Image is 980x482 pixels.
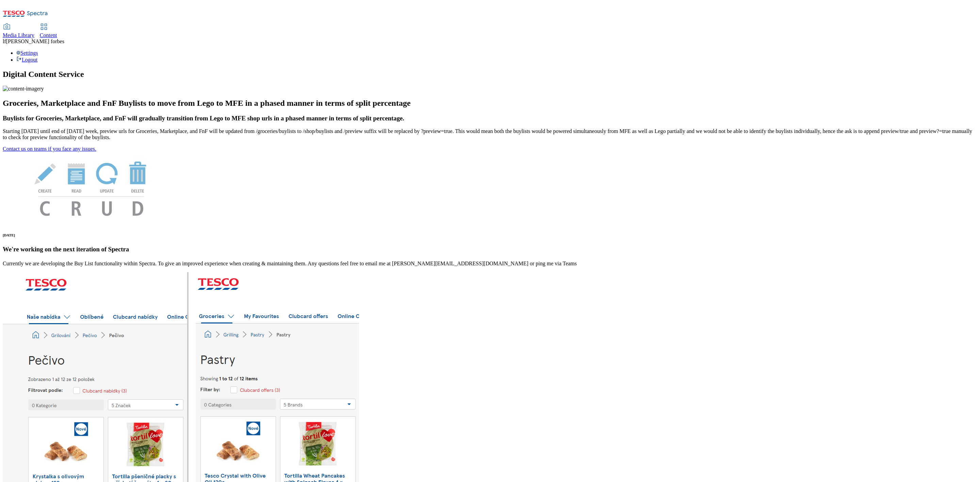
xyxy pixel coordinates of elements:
span: lf [3,38,6,44]
span: Content [40,32,57,38]
a: Content [40,24,57,38]
a: Media Library [3,24,34,38]
h3: We're working on the next iteration of Spectra [3,246,977,253]
img: News Image [3,152,180,223]
h6: [DATE] [3,233,977,237]
h1: Digital Content Service [3,70,977,79]
a: Logout [16,57,37,63]
span: Media Library [3,32,34,38]
p: Starting [DATE] until end of [DATE] week, preview urls for Groceries, Marketplace, and FnF will b... [3,128,977,140]
h2: Groceries, Marketplace and FnF Buylists to move from Lego to MFE in a phased manner in terms of s... [3,99,977,108]
img: content-imagery [3,86,44,92]
h3: Buylists for Groceries, Marketplace, and FnF will gradually transition from Lego to MFE shop urls... [3,115,977,122]
a: Contact us on teams if you face any issues. [3,146,96,152]
span: [PERSON_NAME] forbes [6,38,64,44]
p: Currently we are developing the Buy List functionality within Spectra. To give an improved experi... [3,261,977,267]
a: Settings [16,50,38,56]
